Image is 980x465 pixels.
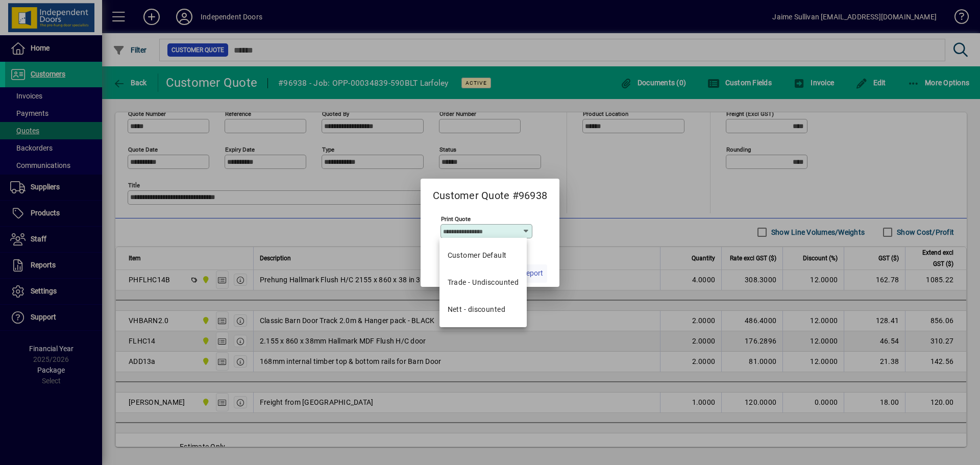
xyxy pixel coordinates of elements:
[448,277,519,288] div: Trade - Undiscounted
[439,269,527,296] mat-option: Trade - Undiscounted
[441,215,471,222] mat-label: Print Quote
[421,179,559,204] h2: Customer Quote #96938
[448,250,507,261] span: Customer Default
[448,304,505,315] div: Nett - discounted
[439,296,527,323] mat-option: Nett - discounted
